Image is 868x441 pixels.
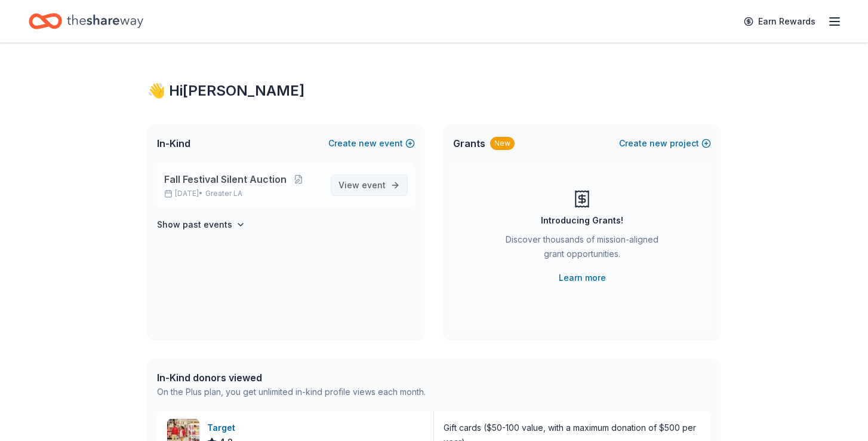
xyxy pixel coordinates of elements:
div: New [490,137,515,150]
button: Createnewevent [328,136,415,151]
a: Home [29,7,143,35]
div: Discover thousands of mission-aligned grant opportunities. [501,232,663,266]
span: Greater LA [205,189,242,198]
div: In-Kind donors viewed [157,370,426,385]
button: Createnewproject [619,136,711,151]
span: Grants [453,136,485,151]
span: View [338,178,386,192]
div: Target [207,421,240,435]
p: [DATE] • [164,189,321,198]
span: new [650,136,667,151]
span: new [359,136,377,151]
div: On the Plus plan, you get unlimited in-kind profile views each month. [157,385,426,399]
a: Earn Rewards [737,11,823,32]
div: 👋 Hi [PERSON_NAME] [147,81,721,100]
span: In-Kind [157,136,190,151]
button: Show past events [157,218,245,232]
a: View event [331,174,408,196]
div: Introducing Grants! [541,213,623,228]
span: Fall Festival Silent Auction [164,172,287,186]
span: event [362,180,386,190]
a: Learn more [559,271,606,285]
h4: Show past events [157,218,232,232]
